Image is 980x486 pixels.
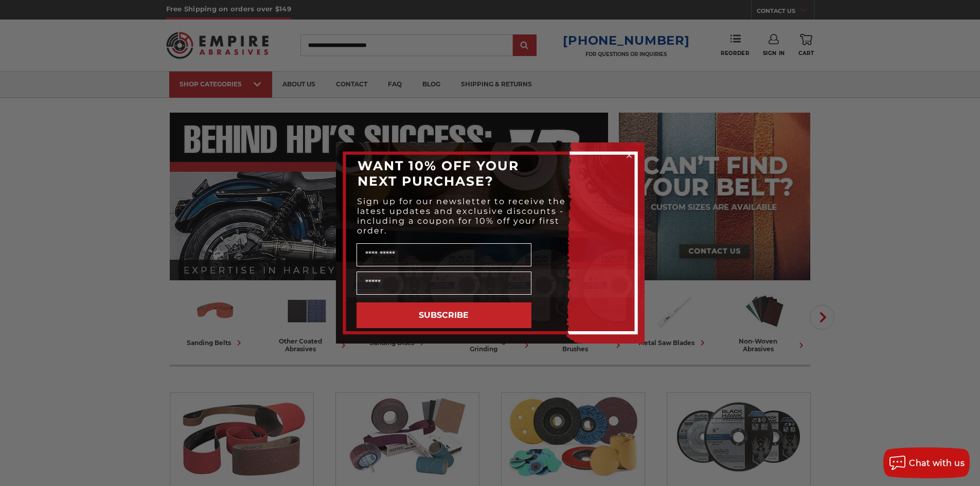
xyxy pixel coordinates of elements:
button: SUBSCRIBE [357,302,531,328]
button: Close dialog [624,150,634,160]
input: Email [357,272,531,295]
button: Chat with us [883,447,970,478]
span: Sign up for our newsletter to receive the latest updates and exclusive discounts - including a co... [357,196,566,236]
span: Chat with us [909,458,965,468]
span: WANT 10% OFF YOUR NEXT PURCHASE? [358,158,519,189]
